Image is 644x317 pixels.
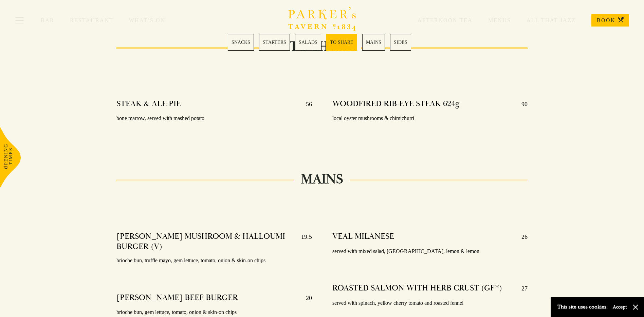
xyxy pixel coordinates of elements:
p: This site uses cookies. [557,302,608,312]
p: 27 [515,283,528,294]
a: 6 / 6 [390,34,411,51]
p: served with mixed salad, [GEOGRAPHIC_DATA], lemon & lemon [332,247,528,256]
button: Accept [613,304,627,310]
a: 3 / 6 [295,34,321,51]
h4: [PERSON_NAME] BEEF BURGER [116,293,238,303]
p: local oyster mushrooms & chimichurri [332,114,528,123]
a: 1 / 6 [228,34,254,51]
p: 56 [299,99,312,110]
h4: ROASTED SALMON WITH HERB CRUST (GF*) [332,283,502,294]
p: 90 [515,99,528,110]
h2: MAINS [294,171,350,187]
h4: VEAL MILANESE [332,231,394,242]
button: Close and accept [632,304,639,311]
p: brioche bun, truffle mayo, gem lettuce, tomato, onion & skin-on chips [116,256,312,266]
a: 2 / 6 [259,34,290,51]
p: served with spinach, yellow cherry tomato and roasted fennel [332,298,528,308]
h4: STEAK & ALE PIE [116,99,181,110]
p: bone marrow, served with mashed potato [116,114,312,123]
h4: WOODFIRED RIB-EYE STEAK 624g [332,99,460,110]
a: 5 / 6 [362,34,385,51]
p: 19.5 [294,231,312,252]
h4: [PERSON_NAME] MUSHROOM & HALLOUMI BURGER (V) [116,231,294,252]
a: 4 / 6 [326,34,357,51]
p: 26 [515,231,528,242]
p: 20 [299,293,312,303]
